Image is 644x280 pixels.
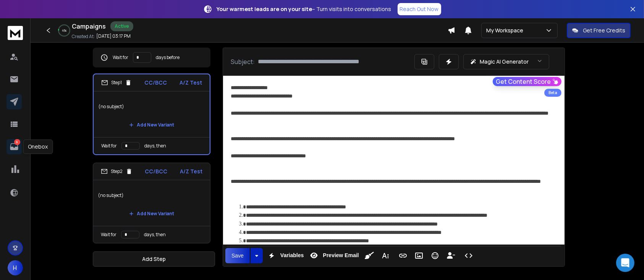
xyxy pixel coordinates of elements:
[544,89,561,97] div: Beta
[231,57,255,66] p: Subject:
[362,248,377,263] button: Clean HTML
[264,248,306,263] button: Variables
[6,139,22,154] a: 9
[279,252,306,259] span: Variables
[145,168,168,175] p: CC/BCC
[14,139,20,145] p: 9
[180,79,202,86] p: A/Z Test
[616,254,634,272] div: Open Intercom Messenger
[398,3,441,15] a: Reach Out Now
[72,22,106,31] h1: Campaigns
[8,260,23,275] button: H
[101,232,117,238] p: Wait for
[463,54,549,69] button: Magic AI Generator
[461,248,476,263] button: Code View
[428,248,442,263] button: Emoticons
[98,185,205,206] p: (no subject)
[62,28,66,33] p: 4 %
[72,34,95,40] p: Created At:
[96,33,131,39] p: [DATE] 03:17 PM
[123,206,180,221] button: Add New Variant
[567,23,631,38] button: Get Free Credits
[400,5,439,13] p: Reach Out Now
[93,163,210,243] li: Step2CC/BCCA/Z Test(no subject)Add New VariantWait fordays, then
[93,74,210,155] li: Step1CC/BCCA/Z Test(no subject)Add New VariantWait fordays, then
[583,27,625,34] p: Get Free Credits
[101,79,132,86] div: Step 1
[321,252,360,259] span: Preview Email
[93,251,215,267] button: Add Step
[444,248,458,263] button: Insert Unsubscribe Link
[110,21,133,31] div: Active
[225,248,250,263] button: Save
[101,168,133,175] div: Step 2
[480,58,529,66] p: Magic AI Generator
[113,54,128,61] p: Wait for
[493,77,561,86] button: Get Content Score
[180,168,202,175] p: A/Z Test
[217,5,312,13] strong: Your warmest leads are on your site
[396,248,410,263] button: Insert Link (Ctrl+K)
[412,248,426,263] button: Insert Image (Ctrl+P)
[486,27,526,34] p: My Workspace
[8,26,23,40] img: logo
[144,79,167,86] p: CC/BCC
[144,232,166,238] p: days, then
[307,248,360,263] button: Preview Email
[217,5,392,13] p: – Turn visits into conversations
[123,117,180,133] button: Add New Variant
[98,96,205,117] p: (no subject)
[144,143,166,149] p: days, then
[378,248,393,263] button: More Text
[23,139,53,154] div: Onebox
[156,54,180,61] p: days before
[101,143,117,149] p: Wait for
